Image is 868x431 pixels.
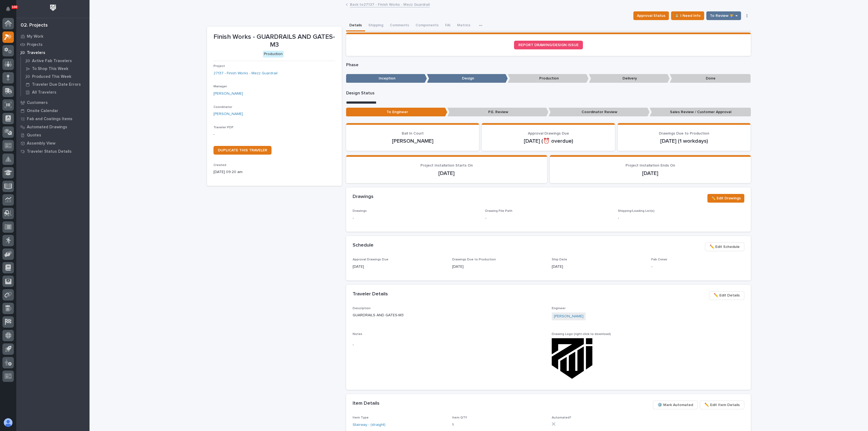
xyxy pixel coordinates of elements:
span: Project [213,65,225,68]
a: [PERSON_NAME] [213,111,243,117]
span: Approval Drawings Due [528,132,569,135]
p: GUARDRAILS AND GATES-M3 [353,312,545,318]
p: - [651,264,744,270]
span: Manager [213,85,227,88]
span: Drawings Due to Production [452,258,496,261]
p: P.E. Review [447,108,548,117]
span: Engineer [552,307,566,310]
span: Item Type [353,416,369,419]
p: - [618,215,744,221]
span: ✏️ Edit Item Details [704,402,740,408]
p: [DATE] (⏰ overdue) [488,138,608,144]
p: Produced This Week [32,74,71,79]
button: ⏳ I Need Info [671,11,704,20]
p: [DATE] [552,264,645,270]
span: Description [353,307,371,310]
p: 100 [12,5,17,9]
p: Automated Drawings [27,125,67,130]
span: Ship Date [552,258,567,261]
a: All Travelers [21,88,90,96]
a: Customers [16,98,90,107]
p: Fab and Coatings Items [27,117,72,122]
button: ✏️ Edit Details [709,291,744,300]
p: Design Status [346,91,751,96]
span: ✏️ Edit Schedule [710,244,740,250]
span: Drawing Logo (right-click to download) [552,333,611,336]
a: Onsite Calendar [16,107,90,115]
div: 02. Projects [21,23,48,28]
p: Active Fab Travelers [32,59,72,63]
p: [DATE] [452,264,545,270]
a: Traveler Status Details [16,147,90,155]
p: Traveler Status Details [27,149,72,154]
a: My Work [16,32,90,40]
button: Notifications [2,3,14,15]
p: Customers [27,100,48,105]
button: FAI [442,20,454,31]
button: ✏️ Edit Schedule [705,242,744,251]
h2: Item Details [353,401,379,407]
a: [PERSON_NAME] [213,91,243,97]
button: Approval Status [633,11,669,20]
button: ✏️ Edit Item Details [700,401,744,409]
span: Item QTY [452,416,467,419]
span: Created [213,164,226,167]
a: Quotes [16,131,90,139]
span: Ball In Court [402,132,424,135]
p: [DATE] (1 workdays) [624,138,744,144]
span: Coordinator [213,106,232,109]
p: Finish Works - GUARDRAILS AND GATES-M3 [213,33,335,49]
img: tmzw0juylZ-GZCzJ-HbFDdn4VEXHlBHgQQ0ul45vgH0 [552,338,592,379]
h2: Drawings [353,194,374,200]
span: Drawings Due to Production [659,132,709,135]
div: Production [263,51,284,58]
p: [DATE] 09:20 am [213,169,335,175]
p: Delivery [589,74,670,83]
span: Approval Drawings Due [353,258,388,261]
p: - [213,132,335,137]
p: - [353,342,545,348]
span: Drawings [353,209,367,213]
span: ⚙️ Mark Automated [658,402,693,408]
a: Projects [16,40,90,49]
p: Quotes [27,133,41,138]
p: Traveler Due Date Errors [32,82,81,87]
button: Details [346,20,365,31]
button: Components [412,20,442,31]
span: Shipping/Loading List(s) [618,209,655,213]
a: Back to27137 - Finish Works - Mezz Guardrail [350,1,430,7]
span: DUPLICATE THIS TRAVELER [218,148,267,152]
span: ✏️ Edit Drawings [711,195,741,202]
a: [PERSON_NAME] [554,314,583,319]
p: To Engineer [346,108,447,117]
p: [PERSON_NAME] [353,138,473,144]
button: ✏️ Edit Drawings [707,194,744,203]
p: All Travelers [32,90,56,95]
p: Inception [346,74,427,83]
a: Assembly View [16,139,90,147]
p: [DATE] [353,264,446,270]
a: DUPLICATE THIS TRAVELER [213,146,272,155]
h2: Traveler Details [353,291,388,297]
p: [DATE] [353,170,541,177]
span: REPORT DRAWING/DESIGN ISSUE [518,43,579,47]
p: Production [508,74,589,83]
p: - [353,215,479,221]
span: To Review 👨‍🏭 → [710,12,738,19]
p: Onsite Calendar [27,108,58,113]
span: ✏️ Edit Details [714,292,740,299]
button: Metrics [454,20,474,31]
p: Sales Review / Customer Approval [650,108,751,117]
img: Workspace Logo [48,3,58,13]
p: Phase [346,62,751,68]
a: Automated Drawings [16,123,90,131]
button: users-avatar [2,417,14,428]
a: Traveler Due Date Errors [21,81,90,88]
button: ⚙️ Mark Automated [653,401,698,409]
p: Design [427,74,508,83]
p: - [485,215,486,221]
a: Produced This Week [21,73,90,80]
p: Projects [27,42,43,47]
button: Shipping [365,20,387,31]
div: Notifications100 [7,7,14,15]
